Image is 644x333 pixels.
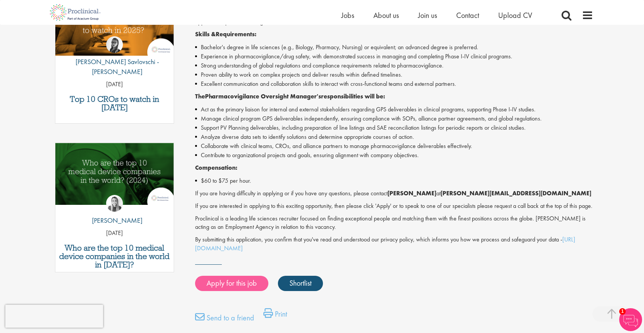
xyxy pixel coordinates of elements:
p: If you are having difficulty in applying or if you have any questions, please contact at [195,189,593,198]
p: [PERSON_NAME] Savlovschi - [PERSON_NAME] [55,57,174,76]
p: [PERSON_NAME] [86,216,142,225]
img: Theodora Savlovschi - Wicks [106,36,123,53]
li: Analyze diverse data sets to identify solutions and determine appropriate courses of action. [195,132,593,142]
a: Shortlist [278,276,323,291]
a: Apply for this job [195,276,268,291]
span: 1 [619,308,626,315]
a: Print [263,308,287,323]
li: Proven ability to work on complex projects and deliver results within defined timelines. [195,70,593,79]
a: [URL][DOMAIN_NAME] [195,235,575,252]
li: Collaborate with clinical teams, CROs, and alliance partners to manage pharmacovigilance delivera... [195,142,593,151]
strong: Pharmacovigilance Oversight Manager's [205,92,321,100]
a: Hannah Burke [PERSON_NAME] [86,195,142,229]
li: Contribute to organizational projects and goals, ensuring alignment with company objectives. [195,151,593,160]
strong: responsibilities will be: [321,92,385,100]
p: By submitting this application, you confirm that you've read and understood our privacy policy, w... [195,235,593,253]
p: Proclinical is a leading life sciences recruiter focused on finding exceptional people and matchi... [195,214,593,232]
strong: Requirements: [216,30,257,38]
li: Excellent communication and collaboration skills to interact with cross-functional teams and exte... [195,79,593,88]
a: Top 10 CROs to watch in [DATE] [59,95,170,112]
a: Upload CV [498,10,532,20]
li: Strong understanding of global regulations and compliance requirements related to pharmacovigilance. [195,61,593,70]
li: Support PV Planning deliverables, including preparation of line listings and SAE reconciliation l... [195,123,593,132]
img: Chatbot [619,308,642,331]
strong: Compensation: [195,164,237,172]
a: Jobs [341,10,354,20]
a: About us [373,10,399,20]
strong: [PERSON_NAME][EMAIL_ADDRESS][DOMAIN_NAME] [441,189,591,197]
strong: Skills & [195,30,216,38]
li: Experience in pharmacovigilance/drug safety, with demonstrated success in managing and completing... [195,52,593,61]
a: Send to a friend [195,312,254,327]
a: Link to a post [55,143,174,211]
p: [DATE] [55,229,174,238]
img: Hannah Burke [106,195,123,212]
a: Theodora Savlovschi - Wicks [PERSON_NAME] Savlovschi - [PERSON_NAME] [55,36,174,80]
li: Bachelor's degree in life sciences (e.g., Biology, Pharmacy, Nursing) or equivalent; an advanced ... [195,43,593,52]
a: Join us [418,10,437,20]
p: If you are interested in applying to this exciting opportunity, then please click 'Apply' or to s... [195,202,593,211]
a: Contact [456,10,479,20]
strong: The [195,92,205,100]
p: [DATE] [55,80,174,89]
img: Top 10 Medical Device Companies 2024 [55,143,174,204]
li: $60 to $75 per hour. [195,176,593,185]
strong: [PERSON_NAME] [387,189,436,197]
a: Who are the top 10 medical device companies in the world in [DATE]? [59,244,170,269]
li: Manage clinical program GPS deliverables independently, ensuring compliance with SOPs, alliance p... [195,114,593,123]
li: Act as the primary liaison for internal and external stakeholders regarding GPS deliverables in c... [195,105,593,114]
iframe: reCAPTCHA [5,305,103,328]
